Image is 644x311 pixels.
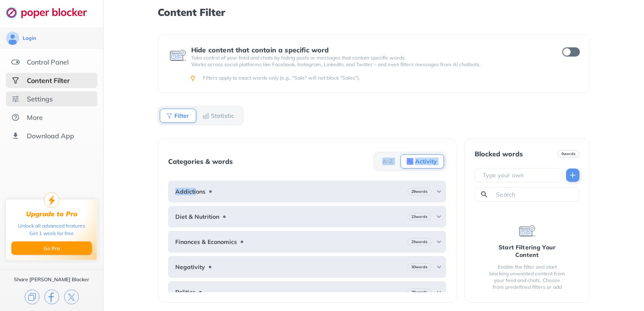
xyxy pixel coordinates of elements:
p: Take control of your feed and chats by hiding posts or messages that contain specific words. [191,54,547,61]
div: Content Filter [27,76,70,85]
div: Share [PERSON_NAME] Blocker [14,276,89,283]
div: Start Filtering Your Content [488,244,566,259]
b: 0 words [561,151,576,157]
img: upgrade-to-pro.svg [44,192,59,207]
img: Filter [166,112,173,119]
b: Politics [175,289,195,295]
input: Type your own [482,171,559,179]
b: 25 words [411,239,428,245]
div: Upgrade to Pro [26,210,78,218]
b: Addictions [175,188,205,195]
div: Blocked words [475,150,523,158]
img: about.svg [11,113,20,122]
b: Finances & Economics [175,238,237,245]
b: 26 words [411,289,428,295]
img: logo-webpage.svg [6,7,96,18]
div: Login [23,35,36,41]
div: Unlock all advanced features [18,222,85,230]
div: Hide content that contain a specific word [191,46,547,54]
div: Control Panel [27,58,69,66]
b: Diet & Nutrition [175,213,219,220]
div: Settings [27,95,53,103]
b: 29 words [411,189,428,194]
b: 23 words [411,214,428,220]
div: Categories & words [168,158,233,165]
b: Activity [415,159,437,164]
div: Download App [27,132,74,140]
h1: Content Filter [158,7,590,18]
b: 30 words [411,264,428,270]
img: facebook.svg [44,290,59,304]
img: social-selected.svg [11,76,20,85]
b: Filter [174,113,189,118]
input: Search [495,190,576,199]
b: A-Z [382,159,393,164]
img: settings.svg [11,95,20,103]
img: x.svg [64,290,79,304]
b: Statistic [211,113,234,118]
img: download-app.svg [11,132,20,140]
button: Go Pro [11,241,92,255]
img: copy.svg [25,290,39,304]
p: Works across social platforms like Facebook, Instagram, LinkedIn, and Twitter – and even filters ... [191,61,547,68]
div: Filters apply to exact words only (e.g., "Sale" will not block "Sales"). [203,75,578,81]
img: Statistic [203,112,209,119]
div: Get 1 week for free [29,230,74,237]
img: features.svg [11,58,20,66]
img: avatar.svg [6,31,19,45]
div: More [27,113,43,122]
b: Negativity [175,264,205,270]
div: Enable the filter and start blocking unwanted content from your feed and chats. Choose from prede... [488,264,566,297]
img: Activity [407,158,413,165]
